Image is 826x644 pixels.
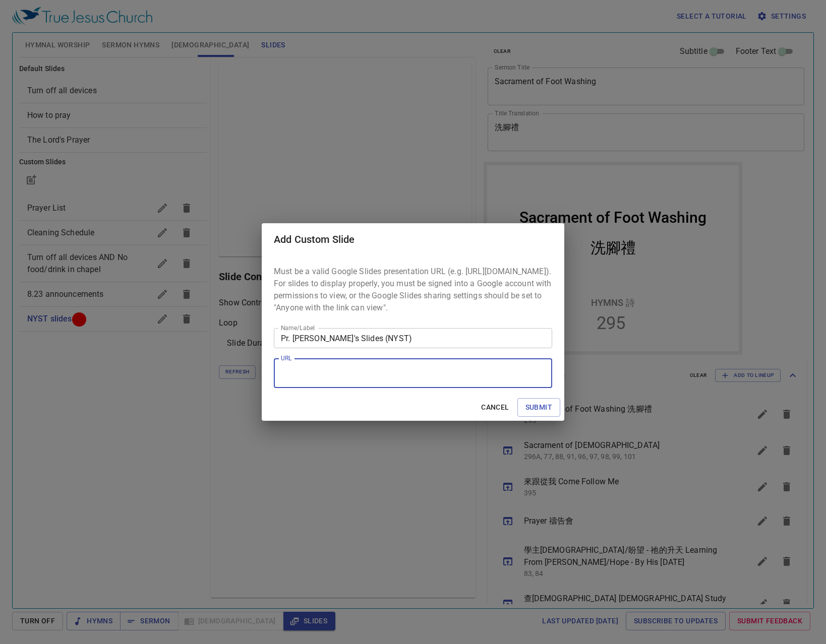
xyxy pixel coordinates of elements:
button: Cancel [477,398,513,417]
span: Cancel [481,401,509,414]
h2: Add Custom Slide [274,231,552,247]
button: Submit [517,398,560,417]
p: Hymns 詩 [107,135,151,147]
li: 295 [113,151,142,171]
div: 洗腳禮 [107,76,152,97]
p: Must be a valid Google Slides presentation URL (e.g. [URL][DOMAIN_NAME]). For slides to display p... [274,266,552,314]
span: Submit [525,401,552,414]
div: Sacrament of Foot Washing [36,47,223,65]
